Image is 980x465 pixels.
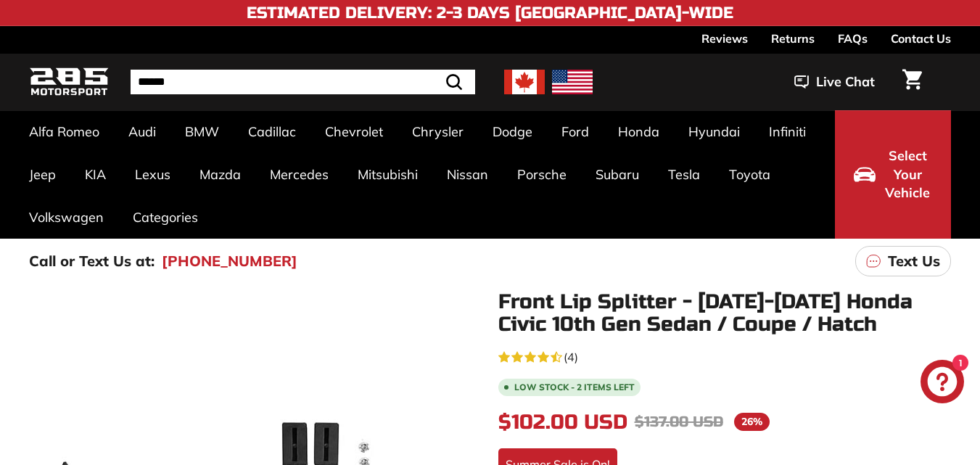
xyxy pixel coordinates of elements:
a: Mercedes [255,153,343,196]
a: Jeep [15,153,70,196]
button: Live Chat [775,64,894,100]
a: Subaru [581,153,654,196]
a: Honda [604,110,674,153]
span: Select Your Vehicle [883,147,932,202]
span: $102.00 USD [498,410,627,435]
a: [PHONE_NUMBER] [162,250,297,272]
a: Mazda [185,153,255,196]
a: Hyundai [674,110,754,153]
a: 4.3 rating (4 votes) [498,347,952,366]
img: Logo_285_Motorsport_areodynamics_components [29,65,109,99]
span: 26% [734,413,770,431]
span: Low stock - 2 items left [514,383,635,392]
span: $137.00 USD [635,413,723,431]
a: Tesla [654,153,715,196]
a: Reviews [701,26,748,51]
input: Search [131,70,475,94]
h4: Estimated Delivery: 2-3 Days [GEOGRAPHIC_DATA]-Wide [247,4,733,22]
inbox-online-store-chat: Shopify online store chat [916,360,968,407]
a: Categories [118,196,213,239]
a: KIA [70,153,120,196]
a: Volkswagen [15,196,118,239]
span: Live Chat [816,73,875,91]
a: Mitsubishi [343,153,432,196]
a: Nissan [432,153,503,196]
h1: Front Lip Splitter - [DATE]-[DATE] Honda Civic 10th Gen Sedan / Coupe / Hatch [498,291,952,336]
a: Contact Us [891,26,951,51]
a: Infiniti [754,110,820,153]
p: Text Us [888,250,940,272]
a: Lexus [120,153,185,196]
p: Call or Text Us at: [29,250,155,272]
a: Cadillac [234,110,310,153]
a: Chevrolet [310,110,398,153]
span: (4) [564,348,578,366]
a: FAQs [838,26,868,51]
a: Returns [771,26,815,51]
a: Ford [547,110,604,153]
button: Select Your Vehicle [835,110,951,239]
a: Porsche [503,153,581,196]
a: Dodge [478,110,547,153]
a: Chrysler [398,110,478,153]
a: BMW [170,110,234,153]
a: Toyota [715,153,785,196]
a: Cart [894,57,931,107]
a: Audi [114,110,170,153]
a: Text Us [855,246,951,276]
a: Alfa Romeo [15,110,114,153]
